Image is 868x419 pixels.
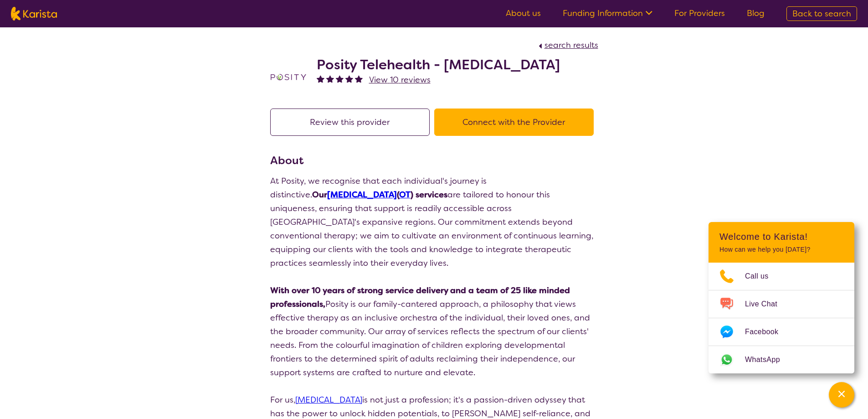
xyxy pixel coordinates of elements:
[270,109,430,136] button: Review this provider
[745,325,789,339] span: Facebook
[709,346,854,373] a: Web link opens in a new tab.
[399,189,411,200] a: OT
[745,297,788,311] span: Live Chat
[270,152,598,169] h3: About
[270,117,434,128] a: Review this provider
[563,8,652,19] a: Funding Information
[674,8,725,19] a: For Providers
[11,7,57,21] img: Karista logo
[745,269,780,283] span: Call us
[317,75,324,83] img: fullstar
[317,57,560,73] h2: Posity Telehealth - [MEDICAL_DATA]
[270,174,598,270] p: At Posity, we recognise that each individual's journey is distinctive. are tailored to honour thi...
[327,189,397,200] a: [MEDICAL_DATA]
[747,8,765,19] a: Blog
[326,75,334,83] img: fullstar
[270,285,570,310] strong: With over 10 years of strong service delivery and a team of 25 like minded professionals,
[792,8,851,19] span: Back to search
[270,59,307,95] img: t1bslo80pcylnzwjhndq.png
[544,40,598,51] span: search results
[369,74,431,85] span: View 10 reviews
[506,8,541,19] a: About us
[719,246,843,253] p: How can we help you [DATE]?
[312,189,447,200] strong: Our ( ) services
[295,394,362,405] a: [MEDICAL_DATA]
[270,284,598,379] p: Posity is our family-cantered approach, a philosophy that views effective therapy as an inclusive...
[434,109,594,136] button: Connect with the Provider
[536,40,598,51] a: search results
[709,222,854,373] div: Channel Menu
[709,263,854,373] ul: Choose channel
[434,117,598,128] a: Connect with the Provider
[369,73,431,87] a: View 10 reviews
[829,382,854,408] button: Channel Menu
[336,75,344,83] img: fullstar
[745,353,791,367] span: WhatsApp
[345,75,353,83] img: fullstar
[719,231,843,242] h2: Welcome to Karista!
[355,75,363,83] img: fullstar
[786,6,857,21] a: Back to search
